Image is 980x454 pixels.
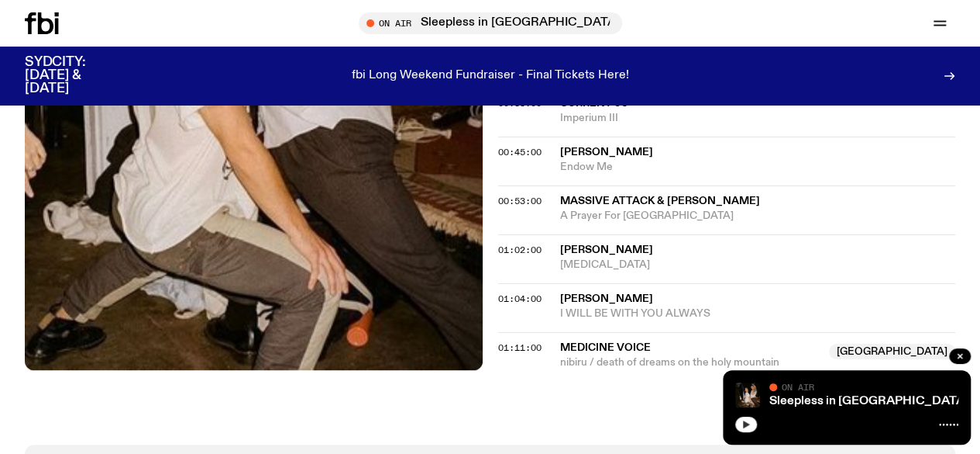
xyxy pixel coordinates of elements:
[25,56,124,95] h3: SYDCITY: [DATE] & [DATE]
[560,209,956,224] span: A Prayer For [GEOGRAPHIC_DATA]
[782,382,814,392] span: On Air
[560,111,956,126] span: Imperium III
[735,383,760,407] img: Marcus Whale is on the left, bent to his knees and arching back with a gleeful look his face He i...
[560,244,653,255] span: [PERSON_NAME]
[560,160,956,175] span: Endow Me
[498,341,542,354] span: 01:11:00
[359,12,622,34] button: On AirSleepless in [GEOGRAPHIC_DATA]
[352,69,629,83] p: fbi Long Weekend Fundraiser - Final Tickets Here!
[560,196,760,206] span: Massive Attack & [PERSON_NAME]
[560,147,653,158] span: [PERSON_NAME]
[560,293,653,304] span: [PERSON_NAME]
[560,98,628,109] span: Current 93
[560,307,956,321] span: I WILL BE WITH YOU ALWAYS
[560,355,820,370] span: nibiru / death of dreams on the holy mountain
[560,258,956,272] span: [MEDICAL_DATA]
[498,244,542,256] span: 01:02:00
[560,342,651,353] span: Medicine Voice
[498,195,542,207] span: 00:53:00
[769,395,968,407] a: Sleepless in [GEOGRAPHIC_DATA]
[498,146,542,158] span: 00:45:00
[829,344,955,359] span: [GEOGRAPHIC_DATA]
[498,293,542,305] span: 01:04:00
